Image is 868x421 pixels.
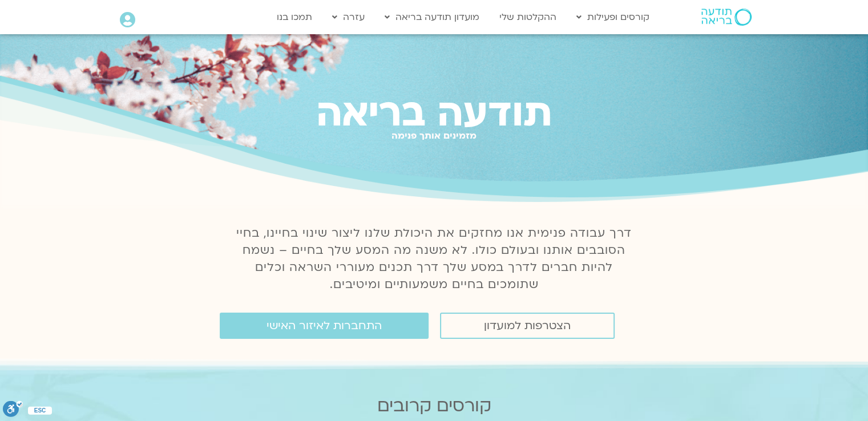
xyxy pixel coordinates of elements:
span: התחברות לאיזור האישי [267,319,382,332]
a: קורסים ופעילות [571,6,655,28]
p: דרך עבודה פנימית אנו מחזקים את היכולת שלנו ליצור שינוי בחיינו, בחיי הסובבים אותנו ובעולם כולו. לא... [230,225,639,293]
a: מועדון תודעה בריאה [379,6,485,28]
a: עזרה [326,6,370,28]
a: התחברות לאיזור האישי [220,313,429,339]
a: תמכו בנו [271,6,318,28]
h2: קורסים קרובים [79,396,790,416]
a: הצטרפות למועדון [440,313,615,339]
span: הצטרפות למועדון [484,319,571,332]
a: ההקלטות שלי [494,6,562,28]
img: תודעה בריאה [701,9,752,26]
